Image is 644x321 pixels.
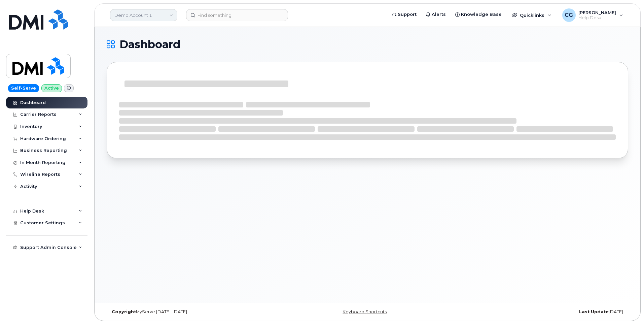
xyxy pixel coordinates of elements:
a: Keyboard Shortcuts [343,309,387,314]
strong: Copyright [112,309,136,314]
span: Dashboard [119,39,180,50]
div: MyServe [DATE]–[DATE] [107,309,281,315]
strong: Last Update [579,309,609,314]
div: [DATE] [454,309,628,315]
